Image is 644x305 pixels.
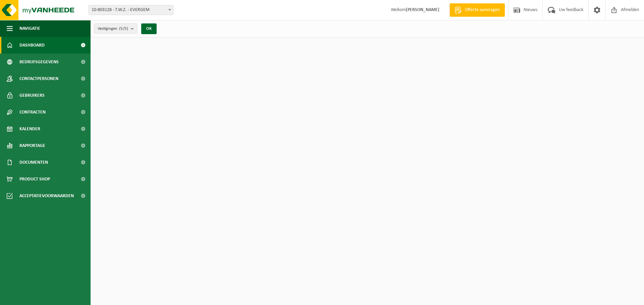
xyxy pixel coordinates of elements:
[19,171,50,187] span: Product Shop
[406,7,439,12] strong: [PERSON_NAME]
[94,23,137,33] button: Vestigingen(5/5)
[98,24,128,34] span: Vestigingen
[449,3,505,17] a: Offerte aanvragen
[19,121,40,137] span: Kalender
[119,26,128,31] count: (5/5)
[19,154,48,171] span: Documenten
[19,187,74,204] span: Acceptatievoorwaarden
[141,23,157,34] button: OK
[19,137,45,154] span: Rapportage
[19,20,40,37] span: Navigatie
[19,70,58,87] span: Contactpersonen
[463,7,501,13] span: Offerte aanvragen
[89,5,173,15] span: 10-803128 - T.W.Z. - EVERGEM
[19,104,46,121] span: Contracten
[19,54,59,70] span: Bedrijfsgegevens
[89,5,173,15] span: 10-803128 - T.W.Z. - EVERGEM
[19,87,45,104] span: Gebruikers
[19,37,45,54] span: Dashboard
